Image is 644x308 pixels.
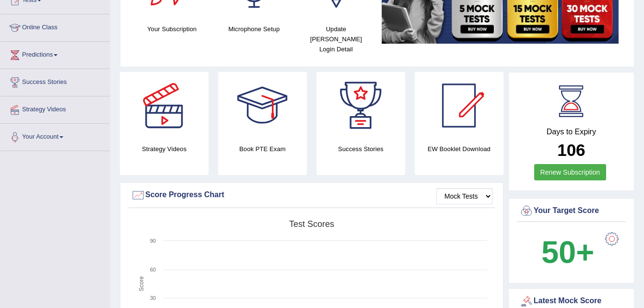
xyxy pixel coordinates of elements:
h4: Your Subscription [136,24,208,34]
div: Your Target Score [519,204,623,218]
text: 90 [150,238,156,244]
h4: Strategy Videos [120,144,209,154]
a: Your Account [0,124,110,148]
a: Online Class [0,14,110,38]
a: Predictions [0,42,110,66]
tspan: Score [138,276,145,292]
h4: EW Booklet Download [415,144,503,154]
a: Strategy Videos [0,96,110,120]
h4: Microphone Setup [218,24,290,34]
tspan: Test scores [289,219,334,229]
h4: Success Stories [316,144,405,154]
text: 60 [150,267,156,272]
a: Success Stories [0,69,110,93]
text: 30 [150,295,156,301]
h4: Update [PERSON_NAME] Login Detail [300,24,372,54]
a: Renew Subscription [534,164,607,180]
b: 106 [557,141,585,159]
div: Score Progress Chart [131,188,492,202]
h4: Book PTE Exam [218,144,307,154]
h4: Days to Expiry [519,128,623,136]
b: 50+ [541,235,594,270]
